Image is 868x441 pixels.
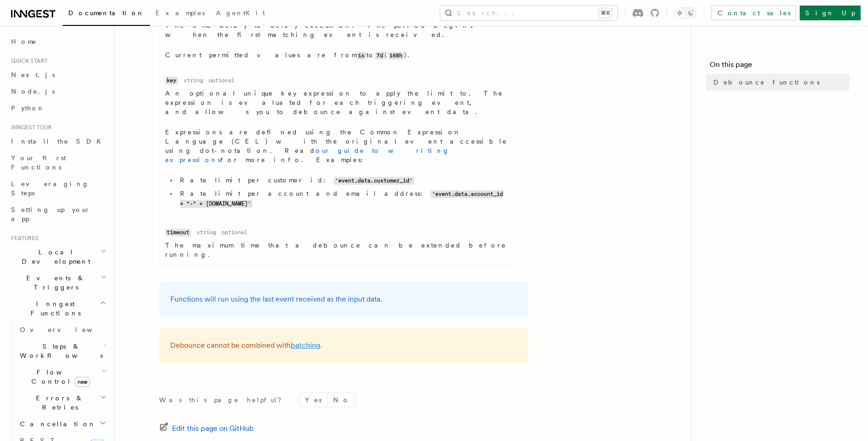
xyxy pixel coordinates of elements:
span: new [75,377,90,387]
span: Setting up your app [11,206,90,223]
a: Debounce functions [710,74,850,91]
span: Node.js [11,88,55,95]
dd: string [184,77,203,84]
button: Inngest Functions [7,296,108,321]
a: Edit this page on GitHub [159,422,254,435]
code: 1s [357,52,366,60]
button: No [328,393,355,407]
p: An optional unique key expression to apply the limit to. The expression is evaluated for each tri... [165,89,508,116]
p: The maximum time that a debounce can be extended before running. [165,241,508,259]
span: Cancellation [16,419,96,429]
button: Events & Triggers [7,270,108,296]
button: Search...⌘K [440,6,617,20]
button: Steps & Workflows [16,338,108,364]
span: Next.js [11,71,55,79]
kbd: ⌘K [599,8,612,18]
a: Your first Functions [7,150,108,175]
span: Install the SDK [11,138,107,145]
button: Yes [299,393,327,407]
code: 7d [375,52,385,60]
button: Local Development [7,244,108,270]
p: Current permitted values are from to ( ). [165,50,508,60]
span: Steps & Workflows [16,342,103,360]
code: timeout [165,229,191,236]
p: Was this page helpful? [159,395,288,405]
span: Local Development [7,248,101,266]
span: Quick start [7,57,48,65]
code: 'event.data.account_id + "-" + [DOMAIN_NAME]' [180,190,503,208]
h4: On this page [710,59,850,74]
a: Contact sales [712,6,796,20]
p: Debounce cannot be combined with . [170,339,517,352]
span: Errors & Retries [16,393,100,412]
button: Cancellation [16,416,108,432]
span: Features [7,235,38,242]
button: Toggle dark mode [674,7,696,18]
li: Rate limit per account and email address: [177,189,508,208]
a: batching [291,341,320,350]
a: Setting up your app [7,201,108,227]
span: Debounce functions [713,78,820,87]
span: Edit this page on GitHub [172,422,254,435]
li: Rate limit per customer id: [177,175,508,185]
a: Examples [150,3,210,25]
span: Documentation [68,9,144,17]
span: Examples [156,9,205,17]
a: Sign Up [800,6,861,20]
button: Flow Controlnew [16,364,108,390]
p: Functions will run using the last event received as the input data. [170,293,517,306]
span: Inngest Functions [7,299,100,318]
button: Errors & Retries [16,390,108,416]
span: Flow Control [16,368,102,386]
p: The time delay to delay execution. The period begins when the first matching event is received. [165,21,508,39]
a: Overview [16,321,108,338]
span: Overview [20,326,115,333]
a: Next.js [7,66,108,83]
span: Leveraging Steps [11,180,89,197]
p: Expressions are defined using the Common Expression Language (CEL) with the original event access... [165,127,508,164]
a: Home [7,33,108,50]
dd: string [197,229,216,236]
span: Home [11,37,37,46]
a: AgentKit [210,3,270,25]
span: Your first Functions [11,154,66,171]
span: Inngest tour [7,124,52,131]
code: 'event.data.customer_id' [334,177,414,185]
a: Leveraging Steps [7,175,108,201]
a: Python [7,100,108,116]
code: 168h [388,52,404,60]
span: AgentKit [216,9,265,17]
span: Events & Triggers [7,273,101,292]
span: Python [11,104,45,112]
dd: optional [209,77,234,84]
code: key [165,77,178,85]
a: Install the SDK [7,133,108,150]
dd: optional [221,229,247,236]
a: Node.js [7,83,108,100]
a: Documentation [63,3,150,26]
